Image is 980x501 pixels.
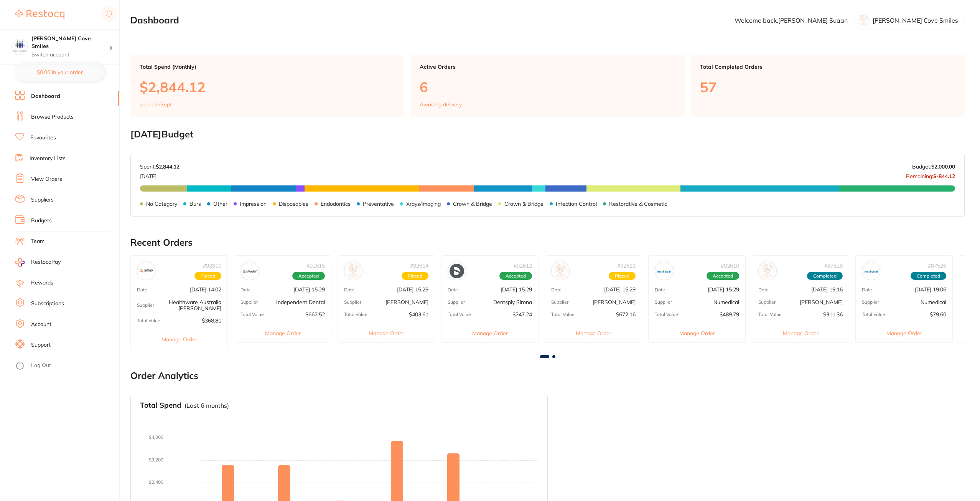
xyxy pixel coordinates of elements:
p: [PERSON_NAME] [385,299,428,305]
span: Placed [402,272,428,280]
h3: Total Spend [140,401,181,410]
p: # 92614 [410,263,428,269]
span: RestocqPay [31,258,61,266]
p: Total Value [240,312,264,317]
p: Numedical [921,299,946,305]
p: No Category [146,201,177,207]
p: Remaining: [906,170,955,179]
p: Total Value [137,318,160,323]
span: Placed [609,272,636,280]
h4: Hallett Cove Smiles [31,35,109,50]
img: Healthware Australia Ridley [139,264,153,278]
p: Dentsply Sirona [493,299,532,305]
p: $79.60 [930,311,946,317]
p: Total Value [344,312,367,317]
p: Awaiting delivery [420,101,462,107]
p: $662.52 [305,311,325,317]
p: [DATE] 15:29 [397,286,428,293]
p: # 87528 [824,263,843,269]
p: Supplier [758,299,776,305]
img: Dentsply Sirona [450,264,464,278]
p: Crown & Bridge [504,201,544,207]
img: Numedical [864,264,878,278]
a: RestocqPay [15,258,61,267]
p: Switch account [31,51,109,59]
p: Supplier [137,303,154,308]
h2: [DATE] Budget [130,129,965,140]
a: Log Out [31,362,51,369]
button: Log Out [15,360,117,372]
p: Restorative & Cosmetic [609,201,667,207]
span: Accepted [292,272,325,280]
img: Adam Dental [346,264,361,278]
a: Dashboard [31,93,60,100]
p: Date [551,287,562,293]
p: $403.61 [409,311,428,317]
a: Support [31,341,51,349]
button: Manage Order [131,330,227,349]
p: [DATE] 19:06 [915,286,946,293]
p: Infection Control [556,201,597,207]
p: # 92610 [721,263,739,269]
img: Henry Schein Halas [553,264,568,278]
a: Inventory Lists [30,155,66,162]
button: Manage Order [338,324,435,342]
button: Manage Order [545,324,642,342]
p: Date [758,287,769,293]
span: Completed [807,272,843,280]
p: Preventative [363,201,394,207]
strong: $-844.12 [933,173,955,180]
button: Manage Order [856,324,952,342]
p: Budget: [912,164,955,170]
a: Total Completed Orders57 [691,55,965,117]
p: Endodontics [321,201,351,207]
a: Browse Products [31,113,74,121]
p: Healthware Australia [PERSON_NAME] [154,299,221,311]
img: Independent Dental [242,264,257,278]
p: # 92611 [617,263,636,269]
p: # 92612 [514,263,532,269]
p: Total Value [862,312,885,317]
span: Accepted [707,272,739,280]
span: Placed [194,272,221,280]
p: Xrays/imaging [406,201,441,207]
a: Budgets [31,217,52,225]
a: Suppliers [31,196,54,204]
a: Subscriptions [31,300,64,308]
span: Accepted [499,272,532,280]
a: Team [31,238,44,245]
p: Spent: [140,164,180,170]
p: $247.24 [512,311,532,317]
iframe: Intercom live chat [946,467,965,486]
p: (Last 6 months) [184,402,229,409]
p: 57 [700,79,955,95]
p: [DATE] [140,170,180,179]
button: Manage Order [234,324,331,342]
p: [PERSON_NAME] Cove Smiles [873,17,958,24]
p: $489.79 [720,311,739,317]
button: $0.00 in your order [15,63,104,81]
p: Date [655,287,665,293]
p: Total Completed Orders [700,64,955,70]
p: Total Value [551,312,575,317]
p: [DATE] 15:29 [293,286,325,293]
p: [PERSON_NAME] [800,299,843,305]
p: [DATE] 15:29 [501,286,532,293]
a: Favourites [30,134,56,142]
p: Date [344,287,354,293]
p: Total Value [448,312,471,317]
p: $672.16 [616,311,636,317]
p: Supplier [344,299,361,305]
strong: $2,000.00 [931,163,955,170]
p: # 87526 [928,263,946,269]
p: Total Value [655,312,678,317]
a: Active Orders6Awaiting delivery [410,55,684,117]
h2: Recent Orders [130,237,965,248]
p: # 92615 [306,263,325,269]
h2: Order Analytics [130,370,965,381]
a: Account [31,321,51,328]
button: Manage Order [441,324,538,342]
p: Date [137,287,147,293]
p: Supplier [655,299,672,305]
p: Other [213,201,227,207]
